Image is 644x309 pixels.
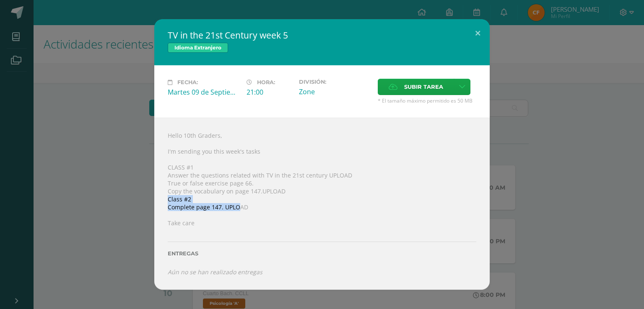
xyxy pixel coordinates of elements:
[168,88,240,97] div: Martes 09 de Septiembre
[168,268,262,276] i: Aún no se han realizado entregas
[168,29,476,41] h2: TV in the 21st Century week 5
[299,87,371,96] div: Zone
[177,79,198,85] span: Fecha:
[466,19,490,48] button: Close (Esc)
[404,79,443,95] span: Subir tarea
[168,43,228,53] span: Idioma Extranjero
[168,250,476,257] label: Entregas
[299,79,371,85] label: División:
[257,79,275,85] span: Hora:
[247,88,292,97] div: 21:00
[378,97,476,104] span: * El tamaño máximo permitido es 50 MB
[154,118,490,290] div: Hello 10th Graders, I'm sending you this week's tasks CLASS #1 Answer the questions related with ...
